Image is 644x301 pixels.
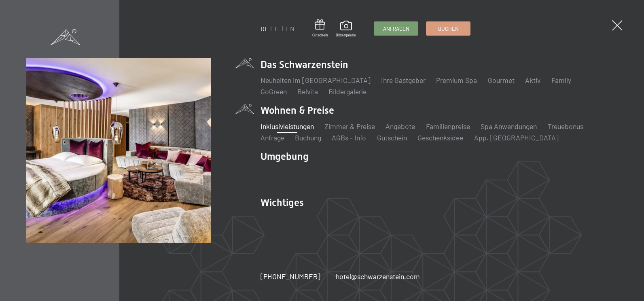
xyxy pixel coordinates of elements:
[261,25,269,32] a: DE
[261,87,287,96] a: GoGreen
[551,76,571,85] a: Family
[336,33,356,38] span: Bildergalerie
[312,19,328,38] a: Gutschein
[332,133,366,142] a: AGBs - Info
[525,76,540,85] a: Aktiv
[328,87,366,96] a: Bildergalerie
[312,33,328,38] span: Gutschein
[286,25,294,32] a: EN
[377,133,407,142] a: Gutschein
[386,122,415,131] a: Angebote
[426,22,470,35] a: Buchen
[548,122,583,131] a: Treuebonus
[417,133,463,142] a: Geschenksidee
[336,271,420,282] a: hotel@schwarzenstein.com
[261,133,284,142] a: Anfrage
[297,87,318,96] a: Belvita
[261,76,371,85] a: Neuheiten im [GEOGRAPHIC_DATA]
[436,76,477,85] a: Premium Spa
[474,133,559,142] a: App. [GEOGRAPHIC_DATA]
[295,133,321,142] a: Buchung
[374,22,418,35] a: Anfragen
[383,25,409,32] span: Anfragen
[261,122,314,131] a: Inklusivleistungen
[261,272,320,281] span: [PHONE_NUMBER]
[488,76,515,85] a: Gourmet
[275,25,280,32] a: IT
[261,271,320,282] a: [PHONE_NUMBER]
[438,25,459,32] span: Buchen
[381,76,426,85] a: Ihre Gastgeber
[481,122,537,131] a: Spa Anwendungen
[324,122,375,131] a: Zimmer & Preise
[426,122,470,131] a: Familienpreise
[336,21,356,38] a: Bildergalerie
